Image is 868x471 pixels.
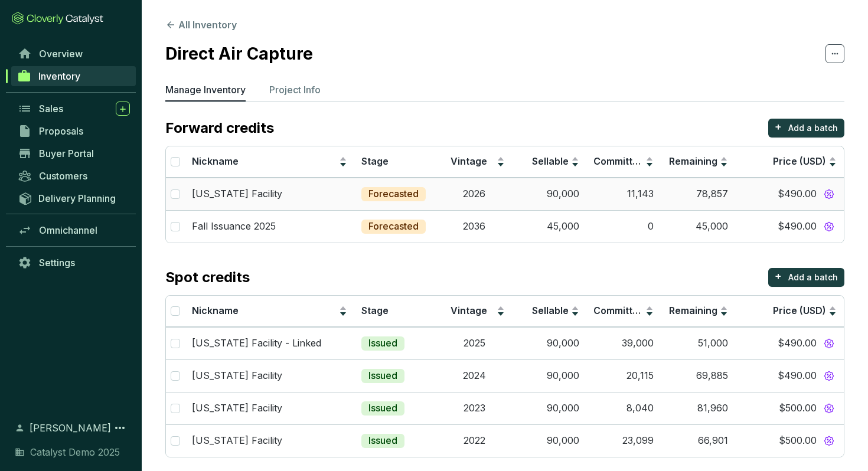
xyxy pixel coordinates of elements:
[38,70,80,82] span: Inventory
[778,220,817,233] span: $490.00
[192,155,239,167] span: Nickname
[778,188,817,201] span: $490.00
[512,210,586,243] td: 45,000
[768,119,844,138] button: +Add a batch
[354,146,437,178] th: Stage
[368,188,419,201] p: Forecasted
[368,434,397,447] p: Issued
[368,369,397,382] p: Issued
[437,424,511,457] td: 2022
[532,155,569,167] span: Sellable
[354,296,437,327] th: Stage
[512,327,586,359] td: 90,000
[669,305,717,316] span: Remaining
[669,155,717,167] span: Remaining
[368,337,397,350] p: Issued
[779,434,817,447] span: $500.00
[775,268,782,284] p: +
[437,178,511,210] td: 2026
[437,392,511,424] td: 2023
[775,119,782,135] p: +
[192,305,239,316] span: Nickname
[165,83,246,97] p: Manage Inventory
[586,359,661,392] td: 20,115
[368,402,397,415] p: Issued
[532,305,569,316] span: Sellable
[586,327,661,359] td: 39,000
[661,359,735,392] td: 69,885
[586,424,661,457] td: 23,099
[512,359,586,392] td: 90,000
[361,305,389,316] span: Stage
[30,445,120,459] span: Catalyst Demo 2025
[788,272,838,283] p: Add a batch
[788,122,838,134] p: Add a batch
[192,337,321,350] p: [US_STATE] Facility - Linked
[773,155,826,167] span: Price (USD)
[39,103,63,115] span: Sales
[192,220,276,233] p: Fall Issuance 2025
[778,337,817,350] span: $490.00
[39,257,75,269] span: Settings
[39,224,97,236] span: Omnichannel
[12,188,136,208] a: Delivery Planning
[661,327,735,359] td: 51,000
[192,369,282,382] p: [US_STATE] Facility
[361,155,389,167] span: Stage
[12,121,136,141] a: Proposals
[192,188,282,201] p: [US_STATE] Facility
[437,210,511,243] td: 2036
[586,392,661,424] td: 8,040
[39,125,83,137] span: Proposals
[593,305,644,316] span: Committed
[778,369,817,382] span: $490.00
[39,148,94,159] span: Buyer Portal
[30,421,111,435] span: [PERSON_NAME]
[661,392,735,424] td: 81,960
[512,178,586,210] td: 90,000
[165,119,274,138] p: Forward credits
[593,155,644,167] span: Committed
[12,166,136,186] a: Customers
[269,83,321,97] p: Project Info
[192,434,282,447] p: [US_STATE] Facility
[661,178,735,210] td: 78,857
[165,18,237,32] button: All Inventory
[451,155,487,167] span: Vintage
[12,143,136,163] a: Buyer Portal
[661,424,735,457] td: 66,901
[39,170,87,182] span: Customers
[11,66,136,86] a: Inventory
[586,210,661,243] td: 0
[437,359,511,392] td: 2024
[437,327,511,359] td: 2025
[39,48,83,60] span: Overview
[586,178,661,210] td: 11,143
[661,210,735,243] td: 45,000
[12,220,136,240] a: Omnichannel
[12,99,136,119] a: Sales
[512,424,586,457] td: 90,000
[368,220,419,233] p: Forecasted
[451,305,487,316] span: Vintage
[779,402,817,415] span: $500.00
[165,268,250,287] p: Spot credits
[12,253,136,273] a: Settings
[38,192,116,204] span: Delivery Planning
[12,44,136,64] a: Overview
[165,41,313,66] h2: Direct Air Capture
[512,392,586,424] td: 90,000
[192,402,282,415] p: [US_STATE] Facility
[768,268,844,287] button: +Add a batch
[773,305,826,316] span: Price (USD)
